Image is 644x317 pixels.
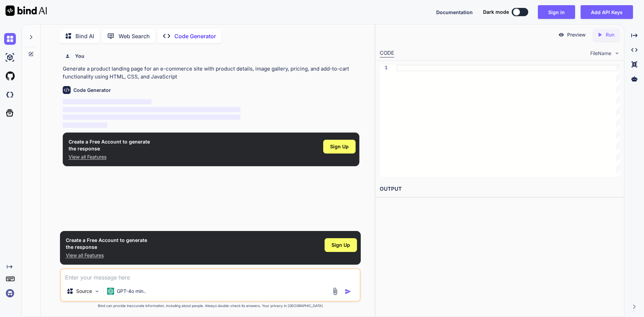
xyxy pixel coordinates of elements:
span: ‌ [63,99,152,104]
div: 1 [380,65,388,71]
img: chevron down [614,50,620,56]
p: Web Search [119,32,150,40]
img: Bind AI [6,6,47,16]
img: icon [345,288,351,295]
img: signin [4,287,16,299]
h6: You [75,53,84,60]
h2: OUTPUT [376,181,624,197]
img: attachment [331,287,339,295]
p: View all Features [66,252,147,259]
span: FileName [590,50,611,57]
h1: Create a Free Account to generate the response [69,138,150,152]
button: Add API Keys [581,5,633,19]
h6: Code Generator [73,87,111,94]
img: Pick Models [94,288,100,294]
span: ‌ [63,107,241,112]
img: ai-studio [4,52,16,63]
h1: Create a Free Account to generate the response [66,237,147,251]
p: View all Features [69,154,150,160]
div: CODE [380,49,394,57]
span: Dark mode [483,9,509,15]
p: Generate a product landing page for an e-commerce site with product details, image gallery, prici... [63,65,359,81]
span: ‌ [63,115,241,120]
p: Preview [567,31,586,38]
img: githubLight [4,70,16,82]
p: GPT-4o min.. [117,288,146,295]
img: GPT-4o mini [107,288,114,295]
span: Sign Up [331,242,350,249]
span: ‌ [63,123,107,128]
img: darkCloudIdeIcon [4,89,16,101]
p: Source [76,288,92,295]
p: Bind can provide inaccurate information, including about people. Always double-check its answers.... [60,303,361,308]
p: Code Generator [174,32,216,40]
button: Documentation [436,9,473,16]
span: Sign Up [330,143,349,150]
button: Sign in [538,5,575,19]
p: Bind AI [75,32,94,40]
img: chat [4,33,16,45]
p: Run [606,31,614,38]
span: Documentation [436,9,473,15]
img: preview [558,32,564,38]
